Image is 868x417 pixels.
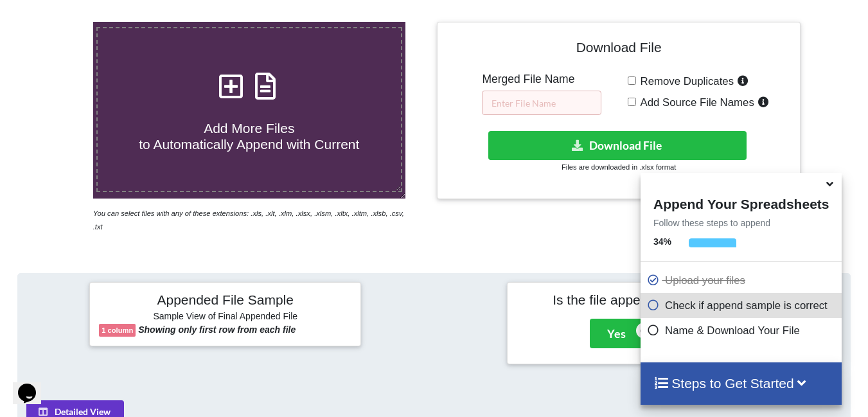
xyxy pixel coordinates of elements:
b: Showing only first row from each file [138,324,296,335]
p: Follow these steps to append [641,217,842,229]
h4: Append Your Spreadsheets [641,193,842,212]
p: Name & Download Your File [647,323,838,339]
span: Remove Duplicates [636,75,734,87]
h4: Download File [447,31,790,68]
h4: Is the file appended correctly? [517,292,769,308]
h5: Merged File Name [482,73,601,86]
h4: Appended File Sample [99,292,351,310]
h4: Steps to Get Started [653,375,829,391]
button: Download File [488,131,747,160]
b: 1 column [102,326,133,334]
small: Files are downloaded in .xlsx format [562,163,676,171]
input: Enter File Name [482,91,601,115]
h6: Sample View of Final Appended File [99,311,351,324]
b: 34 % [653,236,671,247]
p: Upload your files [647,272,838,288]
i: You can select files with any of these extensions: .xls, .xlt, .xlm, .xlsx, .xlsm, .xltx, .xltm, ... [93,209,404,231]
p: Check if append sample is correct [647,297,838,314]
span: Add Source File Names [636,96,754,109]
button: Yes [590,319,643,348]
span: Add More Files to Automatically Append with Current [139,121,359,152]
iframe: chat widget [13,366,54,404]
